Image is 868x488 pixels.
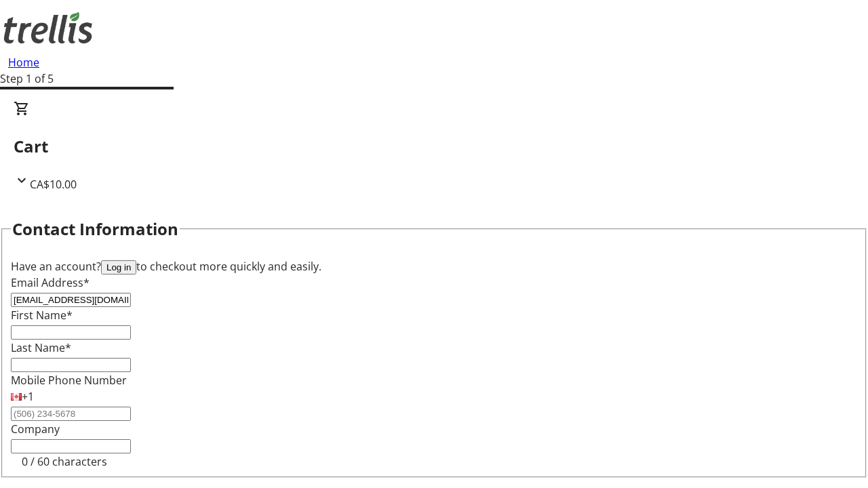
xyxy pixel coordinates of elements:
[11,373,127,388] label: Mobile Phone Number
[14,134,854,159] h2: Cart
[11,275,90,290] label: Email Address*
[11,422,60,436] label: Company
[22,454,107,469] tr-character-limit: 0 / 60 characters
[14,100,854,192] div: CartCA$10.00
[30,177,77,192] span: CA$10.00
[11,308,73,323] label: First Name*
[101,260,136,274] button: Log in
[11,258,857,274] div: Have an account? to checkout more quickly and easily.
[11,340,71,355] label: Last Name*
[12,217,178,241] h2: Contact Information
[11,407,131,421] input: (506) 234-5678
